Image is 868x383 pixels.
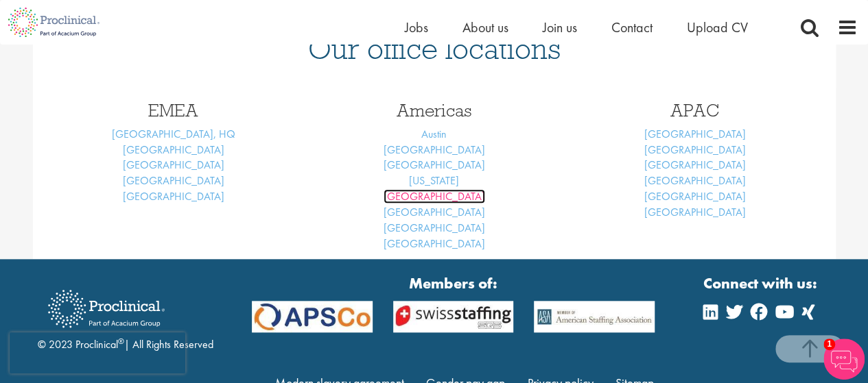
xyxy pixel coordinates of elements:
[421,127,447,141] a: Austin
[38,280,175,337] img: Proclinical Recruitment
[10,332,185,373] iframe: reCAPTCHA
[383,301,524,333] img: APSCo
[703,273,820,294] strong: Connect with us:
[644,127,746,141] a: [GEOGRAPHIC_DATA]
[123,189,224,203] a: [GEOGRAPHIC_DATA]
[575,101,815,119] h3: APAC
[54,101,294,119] h3: EMEA
[314,101,554,119] h3: Americas
[123,158,224,172] a: [GEOGRAPHIC_DATA]
[687,18,748,36] a: Upload CV
[242,301,383,333] img: APSCo
[38,280,213,353] div: © 2023 Proclinical | All Rights Reserved
[112,127,235,141] a: [GEOGRAPHIC_DATA], HQ
[405,18,428,36] a: Jobs
[409,173,459,188] a: [US_STATE]
[384,158,485,172] a: [GEOGRAPHIC_DATA]
[823,338,865,380] img: Chatbot
[123,143,224,157] a: [GEOGRAPHIC_DATA]
[54,34,815,64] h1: Our office locations
[462,18,508,36] a: About us
[384,221,485,235] a: [GEOGRAPHIC_DATA]
[252,273,655,294] strong: Members of:
[644,173,746,188] a: [GEOGRAPHIC_DATA]
[611,18,653,36] a: Contact
[543,18,577,36] a: Join us
[524,301,665,333] img: APSCo
[644,189,746,203] a: [GEOGRAPHIC_DATA]
[384,205,485,219] a: [GEOGRAPHIC_DATA]
[644,205,746,219] a: [GEOGRAPHIC_DATA]
[644,143,746,157] a: [GEOGRAPHIC_DATA]
[384,143,485,157] a: [GEOGRAPHIC_DATA]
[823,338,835,350] span: 1
[123,173,224,188] a: [GEOGRAPHIC_DATA]
[384,189,485,203] a: [GEOGRAPHIC_DATA]
[644,158,746,172] a: [GEOGRAPHIC_DATA]
[384,236,485,251] a: [GEOGRAPHIC_DATA]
